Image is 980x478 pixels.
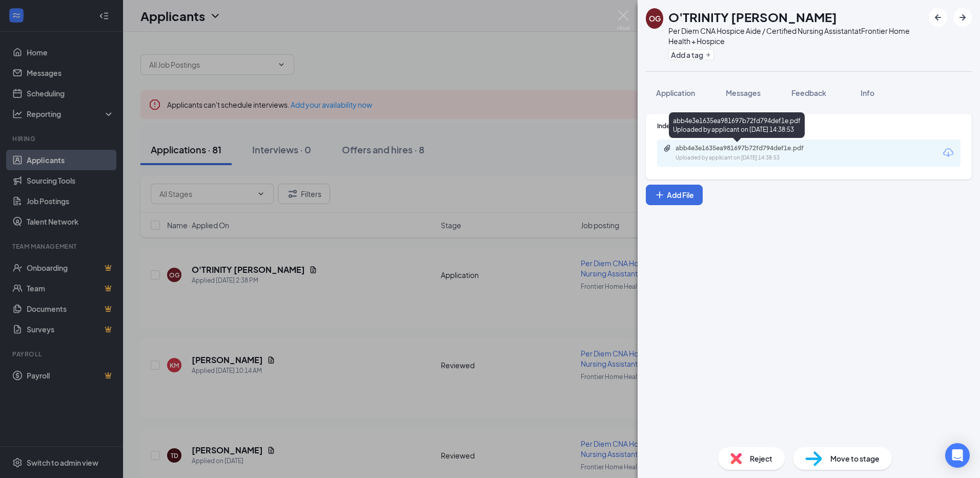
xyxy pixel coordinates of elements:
div: Uploaded by applicant on [DATE] 14:38:53 [676,154,829,162]
button: ArrowRight [953,8,972,27]
svg: Plus [655,190,665,200]
div: OG [649,13,661,24]
svg: ArrowLeftNew [932,11,944,24]
div: Open Intercom Messenger [945,443,970,468]
button: ArrowLeftNew [929,8,947,27]
svg: Download [942,147,954,159]
svg: Paperclip [663,144,671,152]
span: Move to stage [830,453,880,464]
a: Paperclipabb4e3e1635ea981697b72fd794def1e.pdfUploaded by applicant on [DATE] 14:38:53 [663,144,829,162]
span: Feedback [791,88,826,97]
div: abb4e3e1635ea981697b72fd794def1e.pdf [676,144,819,152]
svg: ArrowRight [956,11,969,24]
div: abb4e3e1635ea981697b72fd794def1e.pdf Uploaded by applicant on [DATE] 14:38:53 [669,112,805,138]
button: PlusAdd a tag [668,49,714,60]
span: Application [656,88,695,97]
button: Add FilePlus [646,185,703,205]
svg: Plus [705,52,711,58]
h1: O'TRINITY [PERSON_NAME] [668,8,837,26]
div: Per Diem CNA Hospice Aide / Certified Nursing Assistant at Frontier Home Health + Hospice [668,26,924,46]
span: Reject [750,453,772,464]
div: Indeed Resume [657,122,961,130]
span: Info [861,88,874,97]
span: Messages [726,88,761,97]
